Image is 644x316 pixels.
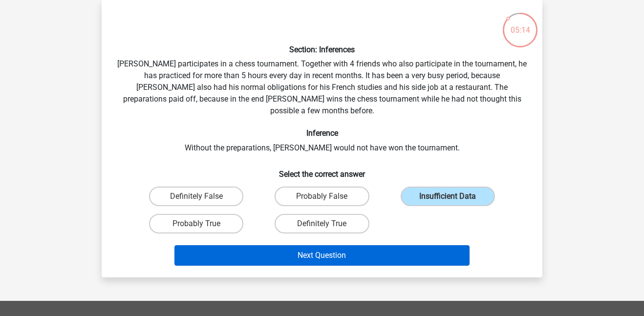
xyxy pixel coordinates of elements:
[149,214,243,233] label: Probably True
[401,187,495,206] label: Insufficient Data
[117,45,527,54] h6: Section: Inferences
[117,128,527,138] h6: Inference
[275,214,369,233] label: Definitely True
[275,187,369,206] label: Probably False
[106,8,538,270] div: [PERSON_NAME] participates in a chess tournament. Together with 4 friends who also participate in...
[117,162,527,179] h6: Select the correct answer
[174,245,470,266] button: Next Question
[502,12,538,36] div: 05:14
[149,187,243,206] label: Definitely False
